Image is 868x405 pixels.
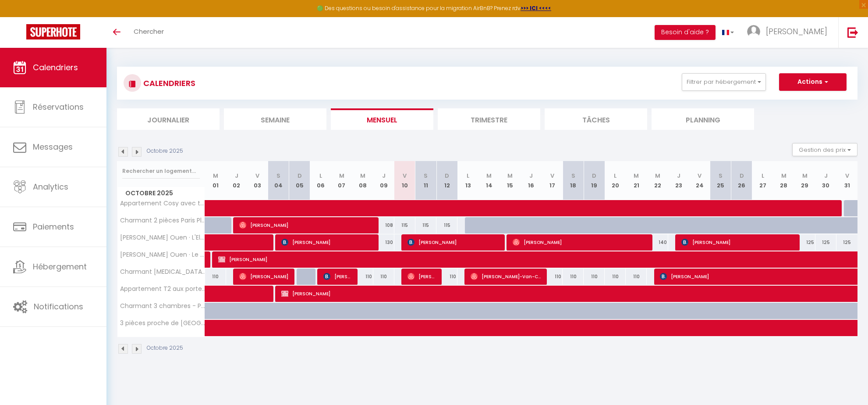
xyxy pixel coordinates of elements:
li: Mensuel [331,108,433,130]
abbr: M [339,172,344,180]
abbr: S [276,172,280,180]
abbr: M [360,172,365,180]
th: 12 [436,161,457,200]
abbr: V [845,172,849,180]
abbr: L [319,172,322,180]
span: Octobre 2025 [117,187,205,200]
abbr: M [802,172,808,180]
th: 22 [647,161,668,200]
a: ... [PERSON_NAME] [740,17,838,48]
div: 110 [542,269,563,285]
abbr: J [529,172,533,180]
span: [PERSON_NAME] [407,268,436,285]
abbr: D [740,172,744,180]
img: logout [847,27,858,38]
th: 24 [689,161,710,200]
th: 18 [563,161,584,200]
abbr: L [467,172,469,180]
span: Messages [33,141,73,152]
p: Octobre 2025 [147,344,183,352]
span: [PERSON_NAME] [281,234,372,251]
img: ... [747,25,760,38]
div: 110 [352,269,373,285]
th: 03 [247,161,268,200]
abbr: L [614,172,616,180]
abbr: S [571,172,575,180]
div: 125 [815,234,836,251]
abbr: J [824,172,828,180]
span: Charmant 2 pièces Paris Pleyel- [GEOGRAPHIC_DATA] [119,217,206,224]
abbr: M [655,172,660,180]
button: Filtrer par hébergement [682,73,766,91]
th: 01 [205,161,226,200]
a: Chercher [127,17,170,48]
a: >>> ICI <<<< [521,4,551,12]
span: Calendriers [33,62,78,73]
img: Super Booking [26,24,80,39]
h3: CALENDRIERS [141,73,195,93]
li: Tâches [545,108,647,130]
th: 07 [331,161,352,200]
abbr: S [424,172,428,180]
div: 140 [647,234,668,251]
abbr: D [592,172,596,180]
th: 23 [668,161,689,200]
span: Hébergement [33,261,87,272]
div: 110 [626,269,647,285]
span: [PERSON_NAME] [218,251,843,268]
li: Journalier [117,108,220,130]
abbr: S [719,172,723,180]
div: 115 [436,217,457,233]
abbr: M [486,172,492,180]
span: Chercher [134,27,164,36]
span: Charmant [MEDICAL_DATA] proche [GEOGRAPHIC_DATA] [GEOGRAPHIC_DATA]/parking [119,269,206,275]
span: [PERSON_NAME] Ouen · Le Wooden Oasis - spacieux T2 aux portes de [GEOGRAPHIC_DATA] [119,251,206,258]
th: 25 [710,161,731,200]
p: Octobre 2025 [147,147,183,155]
abbr: V [550,172,554,180]
th: 21 [626,161,647,200]
abbr: J [382,172,386,180]
span: Appartement Cosy avec terrasse aux portes de [GEOGRAPHIC_DATA] [119,200,206,207]
abbr: V [403,172,407,180]
div: 115 [394,217,415,233]
span: [PERSON_NAME] [681,234,794,251]
li: Trimestre [438,108,540,130]
div: 110 [205,269,226,285]
button: Actions [779,73,847,91]
div: 125 [794,234,815,251]
li: Semaine [224,108,326,130]
th: 28 [773,161,794,200]
span: [PERSON_NAME] [513,234,646,251]
div: 108 [373,217,394,233]
th: 19 [584,161,605,200]
th: 17 [542,161,563,200]
span: Charmant 3 chambres - Paris expo [GEOGRAPHIC_DATA] [119,303,206,309]
abbr: L [762,172,764,180]
div: 110 [605,269,626,285]
th: 13 [457,161,478,200]
th: 14 [478,161,500,200]
div: 125 [836,234,857,251]
abbr: M [507,172,513,180]
span: [PERSON_NAME]-Van-Can [471,268,541,285]
abbr: V [255,172,259,180]
span: Réservations [33,101,84,112]
th: 31 [836,161,857,200]
div: 130 [373,234,394,251]
span: [PERSON_NAME] [407,234,499,251]
span: Paiements [33,221,74,232]
abbr: J [677,172,680,180]
th: 16 [521,161,542,200]
th: 30 [815,161,836,200]
abbr: V [698,172,701,180]
th: 05 [289,161,310,200]
abbr: M [634,172,639,180]
div: 115 [415,217,436,233]
span: 3 pièces proche de [GEOGRAPHIC_DATA] avec terrasse/Parking [119,320,206,326]
span: [PERSON_NAME] [239,217,372,233]
th: 20 [605,161,626,200]
abbr: D [445,172,449,180]
div: 110 [373,269,394,285]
